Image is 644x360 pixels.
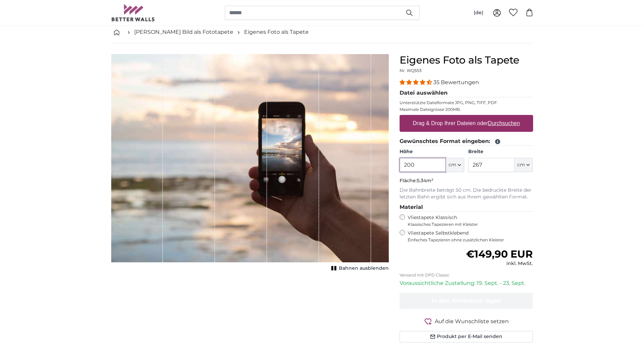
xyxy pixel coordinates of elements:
button: cm [446,158,464,172]
a: [PERSON_NAME] Bild als Fototapete [134,28,233,36]
legend: Material [400,203,533,212]
span: Einfaches Tapezieren ohne zusätzlichen Kleister [408,237,533,243]
button: Produkt per E-Mail senden [400,331,533,342]
span: Nr. WQ553 [400,68,422,73]
u: Durchsuchen [488,120,520,126]
p: Die Bahnbreite beträgt 50 cm. Die bedruckte Breite der letzten Bahn ergibt sich aus Ihrem gewählt... [400,187,533,200]
span: €149,90 EUR [466,248,533,260]
p: Fläche: [400,177,533,184]
nav: breadcrumbs [111,21,533,43]
p: Voraussichtliche Zustellung: 19. Sept. - 23. Sept. [400,279,533,287]
legend: Gewünschtes Format eingeben: [400,137,533,146]
div: inkl. MwSt. [466,260,533,267]
label: Drag & Drop Ihrer Dateien oder [410,117,523,130]
span: 4.34 stars [400,79,433,86]
p: Unterstützte Dateiformate JPG, PNG, TIFF, PDF. [400,100,533,105]
button: In den Warenkorb legen [400,293,533,309]
span: In den Warenkorb legen [432,297,501,304]
p: Maximale Dateigrösse 200MB. [400,107,533,112]
label: Höhe [400,148,464,155]
span: cm [449,162,456,168]
button: cm [515,158,533,172]
span: Auf die Wunschliste setzen [435,317,509,326]
label: Vliestapete Selbstklebend [408,230,533,243]
span: Bahnen ausblenden [339,265,389,272]
span: Klassisches Tapezieren mit Kleister [408,222,527,227]
a: Eigenes Foto als Tapete [244,28,309,36]
span: 5.34m² [417,177,433,184]
div: 1 of 1 [111,54,389,273]
span: cm [517,162,525,168]
button: Bahnen ausblenden [329,264,389,273]
label: Breite [468,148,533,155]
button: Auf die Wunschliste setzen [400,317,533,326]
label: Vliestapete Klassisch [408,214,527,227]
span: 35 Bewertungen [433,79,479,86]
button: (de) [468,7,489,19]
legend: Datei auswählen [400,89,533,97]
img: Betterwalls [111,4,155,21]
h1: Eigenes Foto als Tapete [400,54,533,66]
p: Versand mit DPD Classic [400,272,533,278]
